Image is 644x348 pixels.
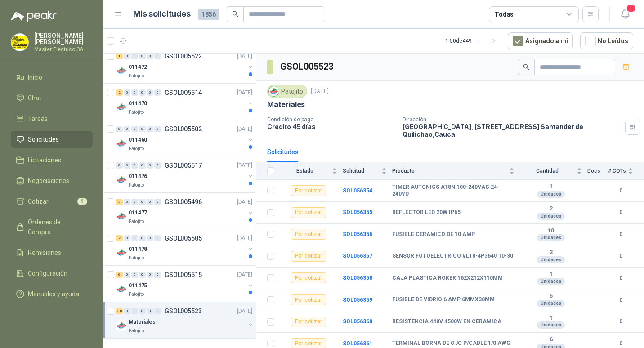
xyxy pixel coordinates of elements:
b: 0 [608,252,633,260]
img: Company Logo [116,211,127,222]
div: 0 [147,53,153,59]
a: Negociaciones [11,172,93,189]
div: 0 [154,162,161,169]
h1: Mis solicitudes [133,8,191,21]
a: SOL056361 [343,340,372,347]
a: Solicitudes [11,131,93,148]
div: 0 [131,53,138,59]
div: 38 [116,308,123,314]
img: Company Logo [116,284,127,294]
div: 0 [116,126,123,132]
span: Chat [28,93,41,103]
p: Patojito [129,145,144,152]
div: 0 [116,162,123,169]
span: Solicitudes [28,134,59,144]
span: Negociaciones [28,176,69,186]
span: 1856 [198,9,219,20]
b: SENSOR FOTOELECTRICO VL18-4P3640 10-30 [392,253,513,260]
img: Company Logo [116,102,127,112]
div: 0 [154,199,161,205]
div: Unidades [537,213,565,220]
a: 2 0 0 0 0 0 GSOL005514[DATE] Company Logo011470Patojito [116,87,254,116]
img: Company Logo [11,34,28,51]
p: [GEOGRAPHIC_DATA], [STREET_ADDRESS] Santander de Quilichao , Cauca [402,123,622,138]
div: 2 [116,235,123,241]
a: Configuración [11,265,93,282]
p: 011475 [129,281,147,290]
a: 1 0 0 0 0 0 GSOL005522[DATE] Company Logo011472Patojito [116,51,254,80]
div: 0 [147,89,153,96]
div: 0 [147,126,153,132]
div: Por cotizar [291,272,326,283]
img: Company Logo [116,174,127,185]
div: 0 [154,272,161,278]
b: 10 [520,228,582,235]
span: search [232,11,238,17]
p: [PERSON_NAME] [PERSON_NAME] [34,32,93,45]
p: Dirección [402,116,622,123]
div: Por cotizar [291,185,326,196]
p: Patojito [129,291,144,298]
span: Cotizar [28,196,49,206]
b: SOL056358 [343,275,372,281]
p: [DATE] [237,307,252,316]
p: GSOL005496 [165,199,202,205]
h3: GSOL005523 [280,60,335,74]
div: Por cotizar [291,251,326,262]
div: 0 [139,126,146,132]
p: Patojito [129,109,144,116]
div: 0 [139,162,146,169]
b: 0 [608,208,633,217]
span: Estado [280,168,330,174]
div: 0 [139,235,146,241]
p: 011470 [129,99,147,108]
b: REFLECTOR LED 20W IP65 [392,209,461,216]
div: 2 [116,89,123,96]
b: 5 [520,293,582,300]
b: 1 [520,183,582,191]
div: 0 [124,162,130,169]
b: SOL056360 [343,318,372,325]
p: [DATE] [237,52,252,61]
p: [DATE] [237,198,252,206]
button: 1 [617,6,633,22]
p: 011477 [129,209,147,217]
div: Por cotizar [291,317,326,327]
b: FUSIBLE DE VIDRIO 6 AMP 6MMX30MM [392,296,495,303]
b: TIMER AUTONICS AT8N 100-240VAC 24-240VD [392,184,514,198]
b: 0 [608,317,633,326]
div: 0 [124,89,130,96]
div: Solicitudes [267,147,298,157]
a: 38 0 0 0 0 0 GSOL005523[DATE] Company LogoMaterialesPatojito [116,306,254,335]
div: 0 [154,126,161,132]
a: SOL056354 [343,187,372,194]
img: Logo peakr [11,11,57,22]
div: Por cotizar [291,294,326,305]
b: SOL056355 [343,209,372,215]
p: 011476 [129,172,147,181]
a: 0 0 0 0 0 0 GSOL005517[DATE] Company Logo011476Patojito [116,160,254,189]
div: 0 [131,126,138,132]
p: GSOL005515 [165,272,202,278]
img: Company Logo [269,86,279,96]
a: Remisiones [11,244,93,261]
a: SOL056356 [343,231,372,237]
span: Remisiones [28,248,61,258]
a: Cotizar9 [11,193,93,210]
span: Licitaciones [28,155,61,165]
img: Company Logo [116,65,127,76]
div: Unidades [537,191,565,198]
a: Chat [11,89,93,107]
b: 0 [608,339,633,348]
div: 0 [131,89,138,96]
p: Condición de pago [267,116,395,123]
p: [DATE] [237,125,252,134]
b: 2 [520,205,582,213]
th: Docs [587,162,608,180]
div: 0 [147,199,153,205]
a: SOL056357 [343,253,372,259]
p: Patojito [129,182,144,189]
div: 0 [124,235,130,241]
